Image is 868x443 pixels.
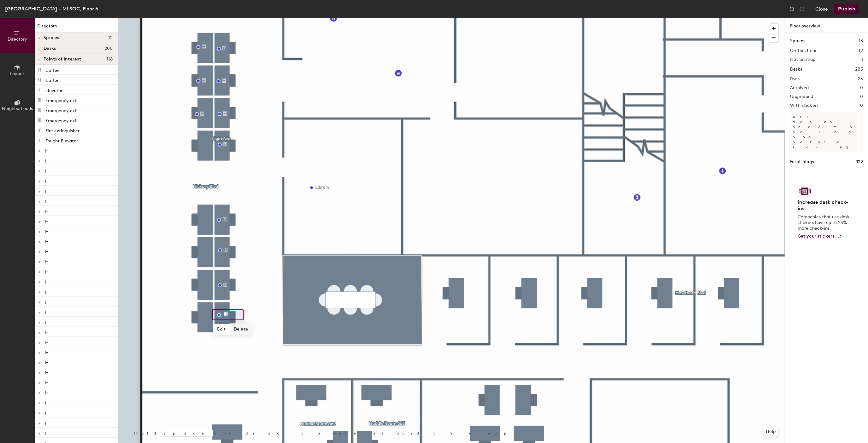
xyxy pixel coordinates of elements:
[790,158,814,165] h1: Furnishings
[790,48,817,53] h2: On this floor
[108,35,113,40] span: 12
[5,5,98,13] div: [GEOGRAPHIC_DATA] – MLSOC, Floor 6
[45,187,49,194] p: H
[790,66,802,73] h1: Desks
[860,94,863,99] h2: 0
[45,76,60,83] p: Coffee
[790,112,863,152] p: All desks need to be in a pod before saving
[45,308,49,315] p: H
[230,324,252,335] span: Delete
[45,96,78,103] p: Emergency exit
[45,429,49,436] p: H
[45,106,78,113] p: Emergency exit
[789,6,795,12] img: Undo
[44,57,81,62] span: Points of interest
[2,106,33,111] span: Neighborhoods
[45,257,49,265] p: H
[859,48,863,53] h2: 12
[855,66,863,73] h1: 205
[45,167,49,174] p: H
[790,103,819,108] h2: With stickers
[45,177,49,184] p: H
[45,399,49,406] p: H
[45,247,49,255] p: H
[860,85,863,90] h2: 0
[45,328,49,335] p: H
[45,409,49,416] p: H
[861,57,863,62] h2: 1
[790,57,816,62] h2: Not on map
[35,23,118,32] h1: Directory
[45,358,49,365] p: H
[790,77,800,82] h2: Pods
[45,368,49,376] p: H
[213,324,230,335] span: Edit
[45,136,78,144] p: Freight Elevator
[45,197,49,204] p: H
[860,103,863,108] h2: 0
[45,157,49,164] p: H
[104,46,113,51] span: 205
[45,298,49,305] p: H
[45,126,80,134] p: Fire extinguisher
[798,186,812,197] img: Sticker logo
[45,217,49,224] p: H
[45,147,49,154] p: H
[790,37,805,44] h1: Spaces
[45,348,49,355] p: H
[859,37,863,44] h1: 13
[45,66,60,73] p: Coffee
[856,158,863,165] h1: 122
[45,318,49,325] p: H
[45,388,49,396] p: H
[763,427,778,437] button: Help
[790,85,809,90] h2: Archived
[790,94,813,99] h2: Ungrouped
[45,207,49,214] p: H
[45,338,49,345] p: H
[45,86,62,93] p: Elevator
[785,18,868,32] h1: Floor overview
[798,199,852,212] h4: Increase desk check-ins
[45,227,49,234] p: H
[45,288,49,295] p: H
[45,278,49,285] p: H
[45,237,49,245] p: H
[858,77,863,82] h2: 26
[45,378,49,386] p: H
[815,4,828,14] button: Close
[10,71,25,77] span: Layout
[834,4,859,14] button: Publish
[45,419,49,426] p: H
[798,233,835,239] span: Get your stickers
[45,268,49,275] p: H
[799,6,805,12] img: Redo
[798,214,852,231] p: Companies that use desk stickers have up to 25% more check-ins.
[107,57,113,62] span: 116
[45,116,78,124] p: Emergency exit
[44,46,56,51] span: Desks
[8,37,27,42] span: Directory
[44,35,59,40] span: Spaces
[798,234,842,239] a: Get your stickers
